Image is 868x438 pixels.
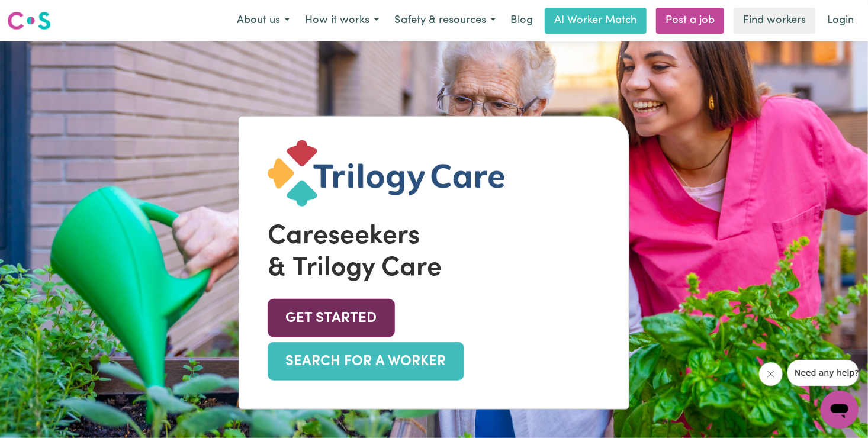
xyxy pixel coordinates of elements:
[297,8,387,33] button: How it works
[545,8,647,34] a: AI Worker Match
[759,362,783,386] iframe: Close message
[268,221,600,285] div: Careseekers & Trilogy Care
[7,10,51,31] img: Careseekers logo
[268,342,464,381] a: SEARCH FOR A WORKER
[7,7,51,34] a: Careseekers logo
[787,360,859,386] iframe: Message from company
[734,8,815,34] a: Find workers
[268,299,395,337] a: GET STARTED
[656,8,724,34] a: Post a job
[268,140,504,207] img: Trilogy Logo
[821,391,859,429] iframe: Button to launch messaging window
[7,8,72,18] span: Need any help?
[387,8,503,33] button: Safety & resources
[820,8,861,34] a: Login
[503,8,540,34] a: Blog
[229,8,297,33] button: About us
